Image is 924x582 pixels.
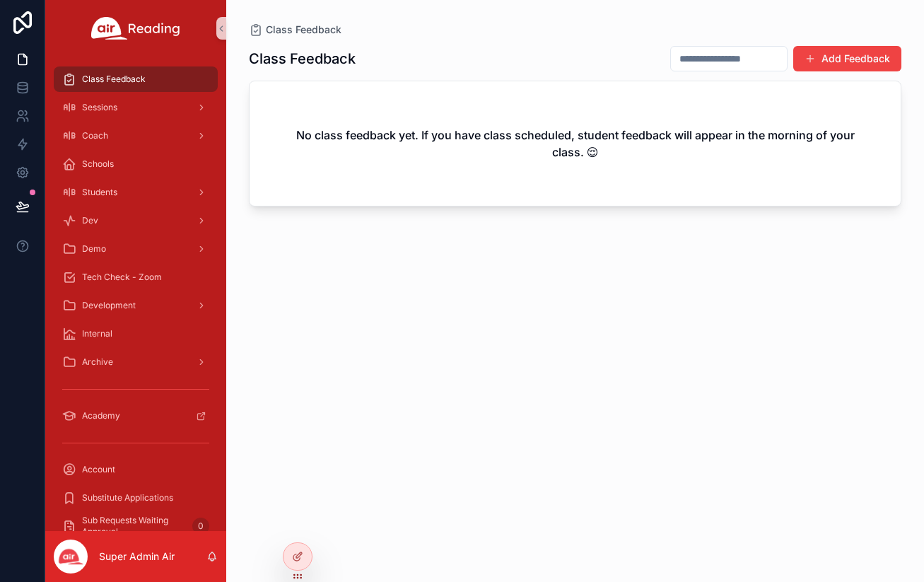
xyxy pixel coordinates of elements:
a: Academy [54,403,218,429]
span: Class Feedback [266,23,341,37]
a: Class Feedback [249,23,341,37]
button: Add Feedback [793,46,901,71]
span: Sub Requests Waiting Approval [82,515,187,537]
span: Internal [82,328,112,339]
span: Sessions [82,102,117,113]
a: Sessions [54,95,218,120]
span: Account [82,464,115,475]
span: Archive [82,356,113,368]
a: Tech Check - Zoom [54,264,218,290]
a: Dev [54,208,218,233]
span: Tech Check - Zoom [82,272,162,283]
span: Academy [82,410,120,421]
a: Internal [54,321,218,347]
a: Archive [54,349,218,375]
a: Class Feedback [54,66,218,92]
a: Schools [54,151,218,177]
span: Coach [82,130,108,141]
img: App logo [91,17,180,40]
a: Coach [54,123,218,149]
a: Students [54,180,218,205]
span: Dev [82,215,98,226]
div: scrollable content [45,57,226,531]
span: Class Feedback [82,74,146,85]
p: Super Admin Air [99,549,175,564]
a: Demo [54,236,218,262]
h1: Class Feedback [249,49,356,69]
span: Development [82,300,136,311]
span: Schools [82,158,114,170]
a: Sub Requests Waiting Approval0 [54,513,218,539]
h2: No class feedback yet. If you have class scheduled, student feedback will appear in the morning o... [295,127,855,161]
span: Substitute Applications [82,492,173,504]
span: Demo [82,243,106,255]
a: Account [54,457,218,482]
a: Development [54,293,218,318]
span: Students [82,187,117,198]
a: Substitute Applications [54,485,218,511]
div: 0 [192,518,209,535]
